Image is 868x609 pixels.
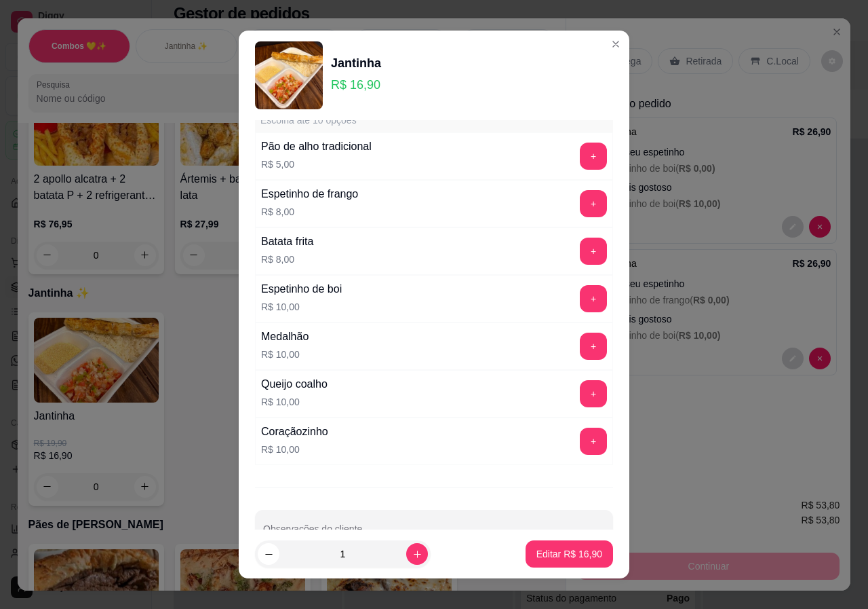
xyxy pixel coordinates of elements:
div: Espetinho de frango [261,186,358,202]
button: add [580,143,607,170]
button: add [580,380,607,407]
div: Jantinha [331,54,381,73]
p: R$ 10,00 [261,395,328,409]
div: Coraçãozinho [261,424,328,440]
div: Pão de alho tradicional [261,139,372,155]
button: add [580,190,607,217]
div: Batata frita [261,234,313,250]
p: R$ 10,00 [261,443,328,456]
div: Medalhão [261,329,309,345]
div: Espetinho de boi [261,281,342,297]
p: R$ 10,00 [261,300,342,314]
button: add [580,428,607,455]
p: R$ 8,00 [261,205,358,219]
button: add [580,285,607,312]
button: Editar R$ 16,90 [526,540,613,568]
button: add [580,333,607,360]
p: R$ 8,00 [261,253,313,266]
p: Editar R$ 16,90 [536,547,602,561]
input: Observações do cliente [263,528,605,541]
p: R$ 10,00 [261,348,309,361]
button: decrease-product-quantity [258,543,279,565]
img: product-image [255,41,323,109]
button: increase-product-quantity [406,543,428,565]
button: add [580,238,607,265]
div: Queijo coalho [261,376,328,392]
div: Escolha até 10 opções [260,113,357,127]
p: R$ 16,90 [331,75,381,94]
button: Close [605,33,627,55]
p: R$ 5,00 [261,158,372,171]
